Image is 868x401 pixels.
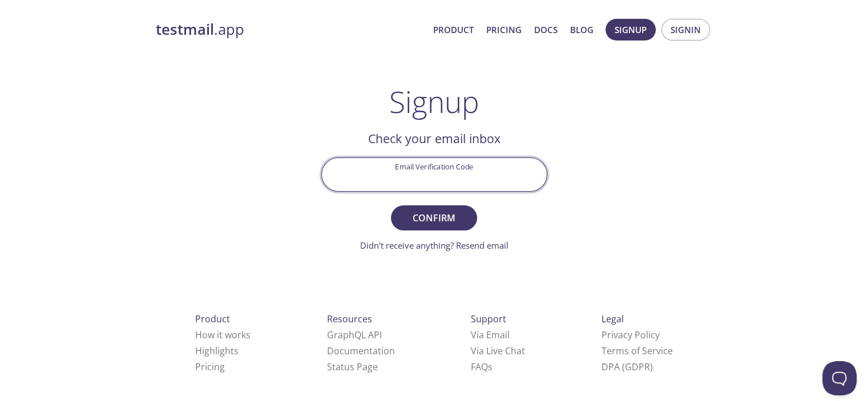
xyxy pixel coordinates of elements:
span: Legal [601,313,624,325]
button: Signup [605,19,656,40]
button: Signin [661,19,710,40]
a: Terms of Service [601,345,673,357]
iframe: Help Scout Beacon - Open [822,361,857,395]
span: Product [195,313,230,325]
a: How it works [195,329,251,341]
button: Confirm [391,205,477,230]
span: Support [471,313,506,325]
a: testmail.app [156,20,424,39]
a: Documentation [327,345,395,357]
a: Via Email [471,329,510,341]
a: Via Live Chat [471,345,525,357]
a: GraphQL API [327,329,382,341]
a: Pricing [195,361,225,373]
span: Signin [671,22,701,37]
a: Pricing [486,22,522,37]
span: Confirm [403,210,464,226]
h1: Signup [389,84,479,119]
a: Highlights [195,345,239,357]
a: Product [433,22,474,37]
a: Privacy Policy [601,329,660,341]
strong: testmail [156,19,214,39]
a: Blog [570,22,594,37]
a: FAQ [471,361,492,373]
a: DPA (GDPR) [601,361,653,373]
a: Docs [534,22,558,37]
span: s [488,361,492,373]
span: Resources [327,313,372,325]
span: Signup [615,22,647,37]
h2: Check your email inbox [321,129,547,148]
a: Didn't receive anything? Resend email [360,240,508,251]
a: Status Page [327,361,378,373]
